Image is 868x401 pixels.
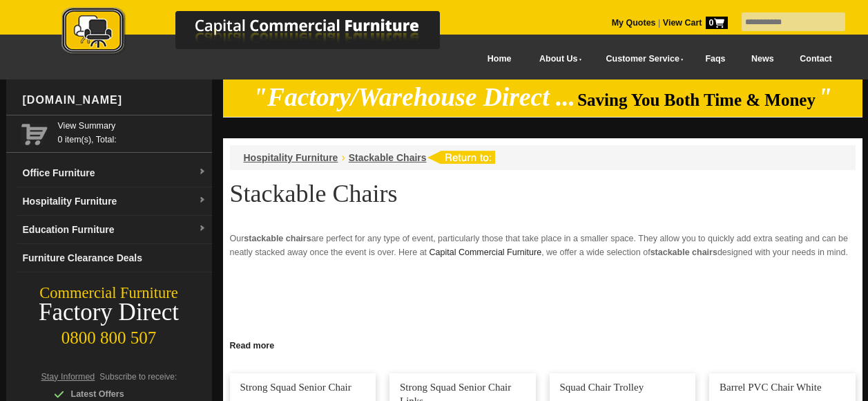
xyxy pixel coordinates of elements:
div: Latest Offers [54,387,185,401]
a: News [738,44,787,75]
a: About Us [524,44,590,75]
h1: Stackable Chairs [230,180,856,207]
span: 0 [706,17,728,29]
span: Saving You Both Time & Money [577,91,816,109]
a: Hospitality Furnituredropdown [17,187,212,216]
img: dropdown [198,196,206,205]
span: Stay Informed [41,372,95,382]
a: View Summary [58,119,206,133]
li: › [341,151,345,165]
a: Capital Commercial Furniture [430,248,542,257]
div: Factory Direct [6,303,212,322]
a: Stackable Chairs [349,152,427,163]
a: Contact [787,44,845,75]
a: My Quotes [612,18,656,28]
em: " [818,83,832,111]
a: Furniture Clearance Deals [17,244,212,272]
img: dropdown [198,168,206,176]
strong: stackable chairs [244,234,311,243]
a: Capital Commercial Furniture Logo [23,7,507,62]
a: Education Furnituredropdown [17,216,212,244]
a: Customer Service [590,44,692,75]
strong: stackable chairs [650,248,717,257]
a: Click to read more [223,335,862,353]
div: 0800 800 507 [6,321,212,348]
em: "Factory/Warehouse Direct ... [253,83,575,111]
span: Subscribe to receive: [99,372,177,382]
a: View Cart0 [660,18,727,28]
div: [DOMAIN_NAME] [17,80,212,121]
img: dropdown [198,225,206,233]
a: Office Furnituredropdown [17,159,212,187]
p: Our are perfect for any type of event, particularly those that take place in a smaller space. The... [230,232,856,259]
span: 0 item(s), Total: [58,119,206,144]
a: Hospitality Furniture [244,152,338,163]
img: return to [427,151,495,164]
img: Capital Commercial Furniture Logo [23,7,507,57]
div: Commercial Furniture [6,283,212,303]
strong: View Cart [663,18,728,28]
a: Faqs [693,44,739,75]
